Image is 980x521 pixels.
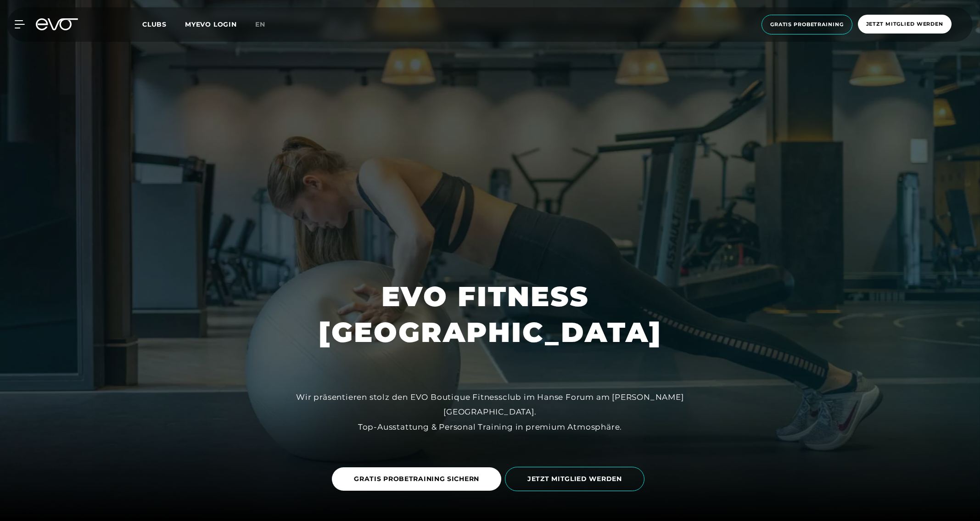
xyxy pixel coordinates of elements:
[284,390,697,434] div: Wir präsentieren stolz den EVO Boutique Fitnessclub im Hanse Forum am [PERSON_NAME][GEOGRAPHIC_DA...
[185,20,237,28] a: MYEVO LOGIN
[142,20,167,28] span: Clubs
[142,20,185,28] a: Clubs
[354,474,479,484] span: GRATIS PROBETRAINING SICHERN
[505,460,648,498] a: JETZT MITGLIED WERDEN
[332,460,505,498] a: GRATIS PROBETRAINING SICHERN
[770,21,844,28] span: Gratis Probetraining
[866,20,943,28] span: Jetzt Mitglied werden
[255,19,276,30] a: en
[855,15,954,34] a: Jetzt Mitglied werden
[527,474,622,484] span: JETZT MITGLIED WERDEN
[255,20,265,28] span: en
[319,279,662,350] h1: EVO FITNESS [GEOGRAPHIC_DATA]
[759,15,855,34] a: Gratis Probetraining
